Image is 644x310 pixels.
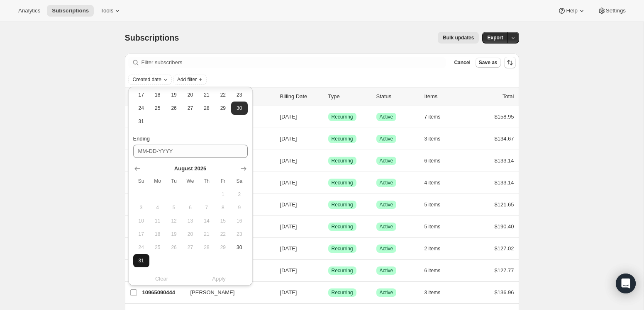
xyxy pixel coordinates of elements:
th: Tuesday [166,174,182,188]
button: Thursday August 28 2025 [198,241,215,254]
span: 26 [169,244,178,251]
button: Sunday August 24 2025 [133,102,149,115]
p: 10965090444 [142,288,184,297]
button: Friday August 29 2025 [215,241,231,254]
span: 22 [218,92,228,98]
button: 6 items [424,265,450,276]
span: Subscriptions [125,33,179,42]
button: Sunday August 24 2025 [133,241,149,254]
span: 13 [185,218,195,224]
button: Thursday August 21 2025 [198,228,215,241]
div: Items [424,92,466,101]
span: 25 [153,244,162,251]
button: Saturday August 16 2025 [231,214,247,228]
button: Wednesday August 27 2025 [182,241,198,254]
span: 17 [137,92,146,98]
button: Friday August 22 2025 [215,228,231,241]
button: Sort the results [504,57,516,68]
button: Saturday August 9 2025 [231,201,247,214]
button: Saturday August 23 2025 [231,228,247,241]
button: Wednesday August 6 2025 [182,201,198,214]
button: Thursday August 7 2025 [198,201,215,214]
span: Add filter [177,76,197,83]
span: 24 [137,105,146,111]
span: Active [380,245,393,252]
th: Saturday [231,174,247,188]
span: Active [380,136,393,142]
span: Analytics [18,7,40,14]
span: $133.14 [495,157,514,164]
span: 26 [169,105,178,111]
span: 4 [153,204,162,211]
span: 8 [218,204,228,211]
div: 10963845260[PERSON_NAME][DATE]SuccessRecurringSuccessActive3 items$134.67 [142,133,514,145]
button: Show previous month, July 2025 [132,163,143,174]
span: We [185,178,195,184]
button: 4 items [424,177,450,189]
span: [DATE] [280,136,297,142]
button: Monday August 11 2025 [149,214,166,228]
button: Monday August 25 2025 [149,241,166,254]
div: 10965090444[PERSON_NAME][DATE]SuccessRecurringSuccessActive3 items$136.96 [142,287,514,298]
button: Wednesday August 27 2025 [182,102,198,115]
span: 14 [202,218,211,224]
button: Saturday August 30 2025 [231,241,247,254]
span: Export [487,34,503,41]
button: Tuesday August 5 2025 [166,201,182,214]
span: [DATE] [280,223,297,230]
span: $158.95 [495,114,514,120]
button: Friday August 8 2025 [215,201,231,214]
span: [DATE] [280,245,297,252]
button: Friday August 1 2025 [215,188,231,201]
div: 10964205708[PERSON_NAME][DATE]SuccessRecurringSuccessActive4 items$133.14 [142,177,514,189]
button: Wednesday August 13 2025 [182,214,198,228]
button: Monday August 4 2025 [149,201,166,214]
button: Tuesday August 19 2025 [166,88,182,102]
span: 28 [202,244,211,251]
button: Created date [129,75,171,84]
span: 7 [202,204,211,211]
button: Sunday August 3 2025 [133,201,149,214]
button: 5 items [424,221,450,232]
span: 2 [234,191,244,198]
span: Mo [153,178,162,184]
span: $136.96 [495,289,514,295]
span: Tools [100,7,113,14]
span: 3 items [424,289,441,296]
div: IDCustomerBilling DateTypeStatusItemsTotal [142,92,514,101]
th: Sunday [133,174,149,188]
span: Created date [133,76,161,83]
button: Bulk updates [438,32,479,44]
button: Tuesday August 19 2025 [166,228,182,241]
span: $121.65 [495,201,514,208]
span: 19 [169,92,178,98]
th: Wednesday [182,174,198,188]
button: Analytics [13,5,45,17]
button: Tools [95,5,127,17]
button: Tuesday August 26 2025 [166,241,182,254]
span: Active [380,267,393,274]
span: $127.02 [495,245,514,252]
span: 29 [218,244,228,251]
span: Active [380,157,393,164]
button: Settings [593,5,631,17]
span: [DATE] [280,114,297,120]
button: Tuesday August 26 2025 [166,102,182,115]
span: 25 [153,105,162,111]
span: 31 [137,118,146,125]
button: Friday August 15 2025 [215,214,231,228]
span: Ending [133,136,150,142]
span: 31 [137,257,146,264]
th: Friday [215,174,231,188]
span: [DATE] [280,179,297,186]
span: 28 [202,105,211,111]
button: 3 items [424,133,450,145]
span: $134.67 [495,136,514,142]
span: [PERSON_NAME] [190,288,235,297]
button: Sunday August 17 2025 [133,88,149,102]
button: 6 items [424,155,450,167]
button: 2 items [424,243,450,254]
span: 5 items [424,201,441,208]
div: Type [328,92,370,101]
span: 3 items [424,136,441,142]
